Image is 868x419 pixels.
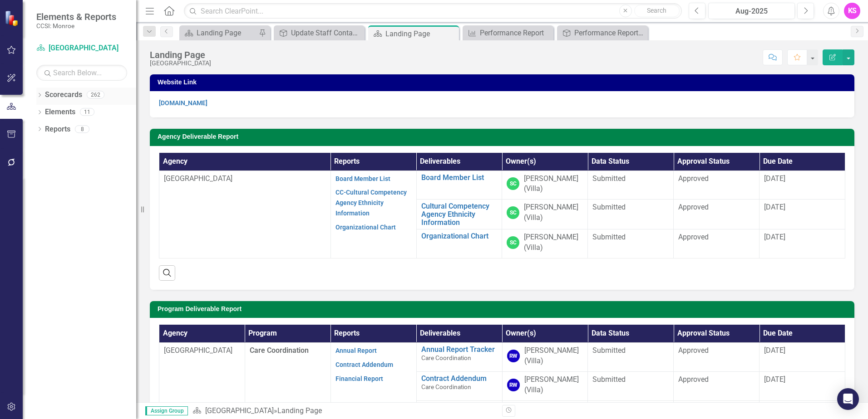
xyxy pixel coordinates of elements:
[574,27,646,39] div: Performance Report Tracker
[421,232,498,240] a: Organizational Chart
[158,79,850,86] h3: Website Link
[502,200,588,229] td: Double-Click to Edit
[335,347,377,354] a: Annual Report
[502,229,588,258] td: Double-Click to Edit
[588,229,674,258] td: Double-Click to Edit
[250,346,309,355] span: Care Coordination
[416,343,502,372] td: Double-Click to Edit Right Click for Context Menu
[416,229,502,258] td: Double-Click to Edit Right Click for Context Menu
[335,361,393,368] a: Contract Addendum
[674,171,759,200] td: Double-Click to Edit
[678,203,709,211] span: Approved
[764,233,785,241] span: [DATE]
[421,202,498,226] a: Cultural Competency Agency Ethnicity Information
[335,175,390,182] a: Board Member List
[844,3,860,19] button: KS
[158,306,850,312] h3: Program Deliverable Report
[592,233,626,241] span: Submitted
[159,171,331,258] td: Double-Click to Edit
[507,236,519,249] div: SC
[36,22,116,29] small: CCSI: Monroe
[416,371,502,400] td: Double-Click to Edit Right Click for Context Menu
[385,28,457,39] div: Landing Page
[416,200,502,229] td: Double-Click to Edit Right Click for Context Menu
[164,346,240,356] p: [GEOGRAPHIC_DATA]
[764,346,785,355] span: [DATE]
[759,371,845,400] td: Double-Click to Edit
[647,7,666,14] span: Search
[465,27,551,39] a: Performance Report
[87,91,104,99] div: 262
[837,388,859,410] div: Open Intercom Messenger
[75,125,89,133] div: 8
[330,171,416,258] td: Double-Click to Edit
[678,174,709,183] span: Approved
[480,27,551,39] div: Performance Report
[588,343,674,372] td: Double-Click to Edit
[588,171,674,200] td: Double-Click to Edit
[764,203,785,211] span: [DATE]
[205,406,274,415] a: [GEOGRAPHIC_DATA]
[764,375,785,384] span: [DATE]
[150,50,211,60] div: Landing Page
[507,379,520,391] div: RW
[759,343,845,372] td: Double-Click to Edit
[159,99,207,107] a: [DOMAIN_NAME]
[502,343,588,372] td: Double-Click to Edit
[759,171,845,200] td: Double-Click to Edit
[276,27,362,39] a: Update Staff Contacts and Website Link on Agency Landing Page
[764,174,785,183] span: [DATE]
[145,406,188,415] span: Assign Group
[588,371,674,400] td: Double-Click to Edit
[36,11,116,22] span: Elements & Reports
[678,346,709,355] span: Approved
[184,3,682,19] input: Search ClearPoint...
[524,232,583,253] div: [PERSON_NAME] (Villa)
[277,406,322,415] div: Landing Page
[559,27,646,39] a: Performance Report Tracker
[592,375,626,384] span: Submitted
[192,406,495,416] div: »
[421,174,498,182] a: Board Member List
[36,43,127,54] a: [GEOGRAPHIC_DATA]
[678,233,709,241] span: Approved
[335,375,383,382] a: Financial Report
[36,65,127,81] input: Search Below...
[5,10,20,26] img: ClearPoint Strategy
[592,203,626,211] span: Submitted
[759,229,845,258] td: Double-Click to Edit
[588,200,674,229] td: Double-Click to Edit
[507,206,519,219] div: SC
[592,346,626,355] span: Submitted
[507,177,519,190] div: SC
[335,224,396,231] a: Organizational Chart
[291,27,362,39] div: Update Staff Contacts and Website Link on Agency Landing Page
[182,27,256,39] a: Landing Page
[678,375,709,384] span: Approved
[502,171,588,200] td: Double-Click to Edit
[421,375,498,383] a: Contract Addendum
[421,383,471,390] span: Care Coordination
[45,107,75,117] a: Elements
[502,371,588,400] td: Double-Click to Edit
[80,108,94,116] div: 11
[421,354,471,361] span: Care Coordination
[335,189,407,217] a: CC-Cultural Competency Agency Ethnicity Information
[421,346,498,354] a: Annual Report Tracker
[197,27,256,39] div: Landing Page
[524,202,583,223] div: [PERSON_NAME] (Villa)
[711,6,792,17] div: Aug-2025
[524,174,583,195] div: [PERSON_NAME] (Villa)
[150,60,211,67] div: [GEOGRAPHIC_DATA]
[45,90,82,100] a: Scorecards
[674,371,759,400] td: Double-Click to Edit
[524,346,583,366] div: [PERSON_NAME] (Villa)
[45,124,70,135] a: Reports
[592,174,626,183] span: Submitted
[674,200,759,229] td: Double-Click to Edit
[164,174,326,184] p: [GEOGRAPHIC_DATA]
[158,133,850,140] h3: Agency Deliverable Report
[674,229,759,258] td: Double-Click to Edit
[759,200,845,229] td: Double-Click to Edit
